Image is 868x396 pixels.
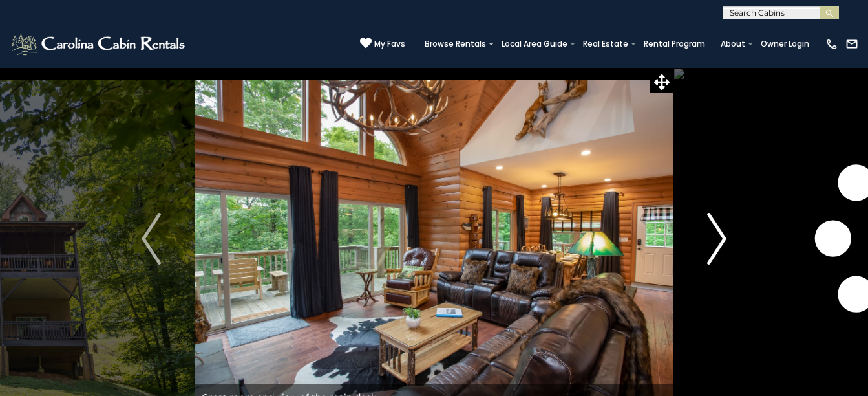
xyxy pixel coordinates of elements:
[825,38,838,50] img: phone-regular-white.png
[754,35,816,53] a: Owner Login
[495,35,574,53] a: Local Area Guide
[637,35,712,53] a: Rental Program
[714,35,752,53] a: About
[845,38,858,50] img: mail-regular-white.png
[10,31,189,57] img: White-1-2.png
[374,38,405,50] span: My Favs
[142,213,161,265] img: arrow
[360,37,405,50] a: My Favs
[418,35,492,53] a: Browse Rentals
[707,213,726,265] img: arrow
[577,35,635,53] a: Real Estate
